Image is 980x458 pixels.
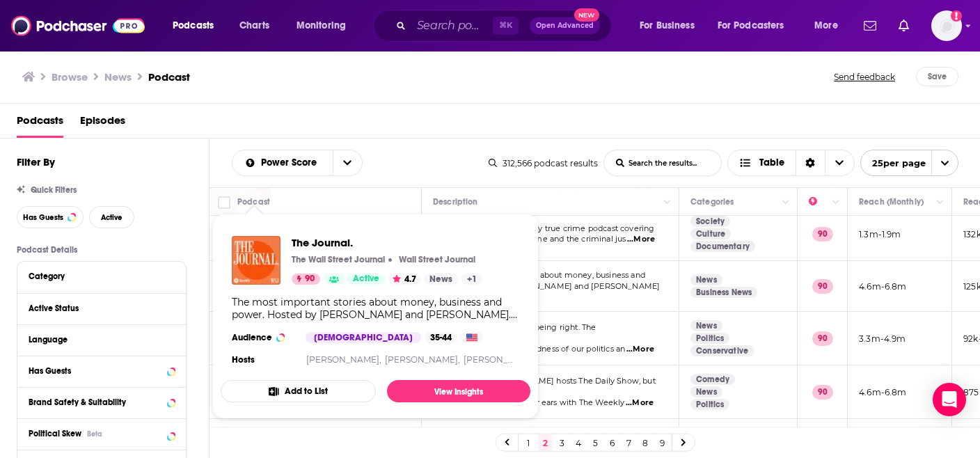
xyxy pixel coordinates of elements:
[17,206,84,228] button: Has Guests
[29,393,175,411] button: Brand Safety & Suitability
[690,228,731,239] a: Culture
[605,434,619,451] a: 6
[17,245,187,255] p: Podcast Details
[395,254,475,265] a: Wall Street Journal
[353,272,379,286] span: Active
[163,15,232,37] button: open menu
[52,70,88,84] a: Browse
[11,13,145,39] img: Podchaser - Follow, Share and Rate Podcasts
[571,434,585,451] a: 4
[230,15,278,37] a: Charts
[464,354,537,365] a: [PERSON_NAME]
[347,274,385,285] a: Active
[101,214,122,221] span: Active
[859,228,901,240] p: 1.3m-1.9m
[521,434,535,451] a: 1
[893,14,915,38] a: Show notifications dropdown
[386,10,625,42] div: Search podcasts, credits, & more...
[385,354,460,365] a: [PERSON_NAME],
[530,17,600,34] button: Open AdvancedNew
[232,236,280,285] img: The Journal.
[29,366,163,376] div: Has Guests
[814,16,838,35] span: More
[29,303,166,313] div: Active Status
[433,281,660,291] span: power. Hosted by [PERSON_NAME] and [PERSON_NAME]
[232,332,294,343] h3: Audience
[858,14,882,38] a: Show notifications dropdown
[29,425,175,442] button: Political SkewBeta
[727,150,855,176] button: Choose View
[626,397,654,409] span: ...More
[104,70,132,84] h1: News
[424,274,458,285] a: News
[690,333,729,344] a: Politics
[659,194,676,211] button: Column Actions
[493,17,519,35] span: ⌘ K
[812,385,833,399] p: 90
[23,214,63,221] span: Has Guests
[29,429,81,439] span: Political Skew
[425,332,457,343] div: 35-44
[232,354,255,365] h4: Hosts
[148,70,190,84] h3: Podcast
[859,333,906,345] p: 3.3m-4.9m
[306,354,381,365] a: [PERSON_NAME],
[387,380,530,402] a: View Insights
[809,194,828,210] div: Power Score
[640,16,695,35] span: For Business
[292,236,482,249] a: The Journal.
[574,8,599,22] span: New
[411,15,493,37] input: Search podcasts, credits, & more...
[29,335,166,345] div: Language
[626,344,654,355] span: ...More
[931,10,962,41] button: Show profile menu
[297,16,346,35] span: Monitoring
[461,274,482,285] a: +1
[538,434,552,451] a: 2
[622,434,635,451] a: 7
[690,399,729,410] a: Politics
[305,272,315,286] span: 90
[916,67,958,86] button: Save
[232,150,363,176] h2: Choose List sort
[690,320,722,331] a: News
[17,155,55,168] h2: Filter By
[796,150,825,175] div: Sort Direction
[718,16,784,35] span: For Podcasters
[29,267,175,285] button: Category
[777,194,794,211] button: Column Actions
[859,194,924,210] div: Reach (Monthly)
[690,345,754,356] a: Conservative
[29,271,166,281] div: Category
[951,10,962,22] svg: Add a profile image
[399,254,475,265] p: Wall Street Journal
[89,206,134,228] button: Active
[690,274,722,285] a: News
[261,158,322,168] span: Power Score
[31,185,77,195] span: Quick Filters
[933,383,966,416] div: Open Intercom Messenger
[690,374,735,385] a: Comedy
[630,15,712,37] button: open menu
[292,274,320,285] a: 90
[812,331,833,345] p: 90
[859,281,907,292] p: 4.6m-6.8m
[29,331,175,348] button: Language
[690,216,730,227] a: Society
[433,223,654,233] span: Sword and Scale is a weekly true crime podcast covering
[306,332,421,343] div: [DEMOGRAPHIC_DATA]
[588,434,602,451] a: 5
[709,15,805,37] button: open menu
[690,386,722,397] a: News
[237,194,270,210] div: Podcast
[17,109,63,138] a: Podcasts
[221,380,376,402] button: Add to List
[828,194,844,211] button: Column Actions
[931,10,962,41] span: Logged in as emma.garth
